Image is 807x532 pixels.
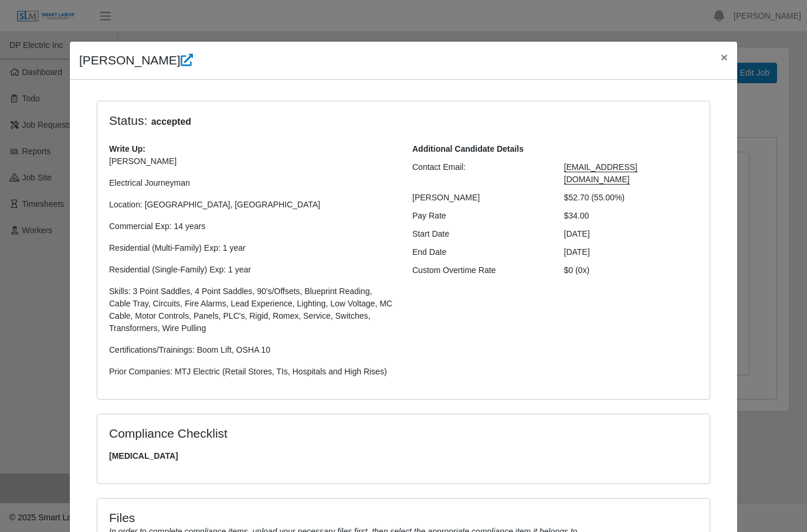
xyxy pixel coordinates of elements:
p: Skills: 3 Point Saddles, 4 Point Saddles, 90's/Offsets, Blueprint Reading, Cable Tray, Circuits, ... [109,285,395,335]
b: Write Up: [109,144,145,154]
div: $34.00 [555,210,707,222]
span: $0 (0x) [564,265,590,275]
p: Certifications/Trainings: Boom Lift, OSHA 10 [109,344,395,356]
button: Close [711,42,737,73]
div: Start Date [403,228,555,240]
h4: Status: [109,113,547,129]
span: [MEDICAL_DATA] [109,450,698,462]
div: Pay Rate [403,210,555,222]
div: Custom Overtime Rate [403,264,555,277]
div: Contact Email: [403,161,555,186]
p: Residential (Multi-Family) Exp: 1 year [109,242,395,254]
p: Residential (Single-Family) Exp: 1 year [109,264,395,276]
h4: [PERSON_NAME] [79,51,193,70]
div: $52.70 (55.00%) [555,192,707,204]
span: accepted [147,115,195,129]
p: Electrical Journeyman [109,177,395,189]
span: [DATE] [564,247,590,257]
p: Prior Companies: MTJ Electric (Retail Stores, TIs, Hospitals and High Rises) [109,366,395,378]
p: Location: [GEOGRAPHIC_DATA], [GEOGRAPHIC_DATA] [109,199,395,211]
h4: Compliance Checklist [109,426,496,441]
div: [DATE] [555,228,707,240]
p: Commercial Exp: 14 years [109,220,395,233]
div: End Date [403,246,555,258]
b: Additional Candidate Details [412,144,524,154]
span: × [721,50,728,64]
p: [PERSON_NAME] [109,155,395,168]
div: [PERSON_NAME] [403,192,555,204]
